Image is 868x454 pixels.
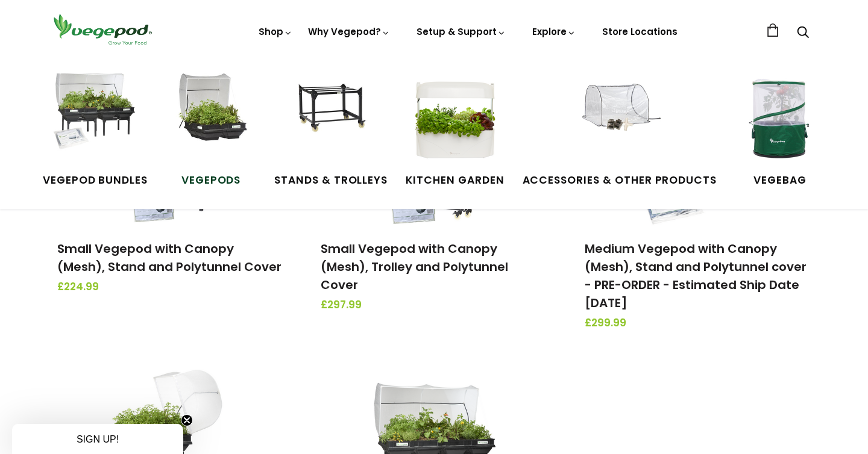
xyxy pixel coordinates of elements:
span: Vegepod Bundles [43,173,148,188]
span: Accessories & Other Products [523,173,717,188]
a: Shop [259,25,292,72]
a: VegeBag [735,73,825,188]
img: Raised Garden Kits [166,73,256,164]
div: SIGN UP!Close teaser [12,424,183,454]
span: VegeBag [735,173,825,188]
a: Vegepods [166,73,256,188]
a: Stands & Trolleys [274,73,388,188]
a: Small Vegepod with Canopy (Mesh), Stand and Polytunnel Cover [57,240,281,275]
a: Why Vegepod? [308,25,390,38]
a: Vegepod Bundles [43,73,148,188]
img: Kitchen Garden [410,73,500,164]
span: Stands & Trolleys [274,173,388,188]
a: Explore [532,25,576,38]
span: Vegepods [166,173,256,188]
span: Kitchen Garden [406,173,504,188]
span: SIGN UP! [77,434,119,444]
a: Search [797,27,809,40]
a: Setup & Support [417,25,506,38]
a: Kitchen Garden [406,73,504,188]
img: Accessories & Other Products [574,73,665,164]
img: Vegepod [48,12,157,46]
span: £297.99 [321,297,547,313]
a: Store Locations [602,25,678,38]
button: Close teaser [181,414,193,426]
img: VegeBag [735,73,825,164]
a: Small Vegepod with Canopy (Mesh), Trolley and Polytunnel Cover [321,240,508,293]
span: £224.99 [57,279,283,295]
a: Accessories & Other Products [523,73,717,188]
span: £299.99 [585,316,811,331]
a: Medium Vegepod with Canopy (Mesh), Stand and Polytunnel cover - PRE-ORDER - Estimated Ship Date [... [585,240,807,311]
img: Stands & Trolleys [286,73,376,164]
img: Vegepod Bundles [50,73,140,164]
